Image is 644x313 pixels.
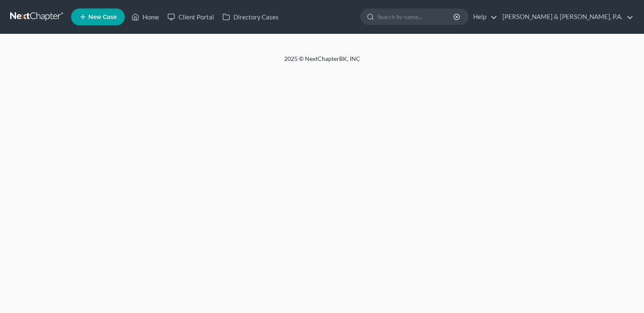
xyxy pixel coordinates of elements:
[163,9,218,25] a: Client Portal
[127,9,163,25] a: Home
[81,55,563,70] div: 2025 © NextChapterBK, INC
[377,9,455,25] input: Search by name...
[498,9,633,25] a: [PERSON_NAME] & [PERSON_NAME], P.A.
[88,14,117,20] span: New Case
[469,9,497,25] a: Help
[218,9,283,25] a: Directory Cases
